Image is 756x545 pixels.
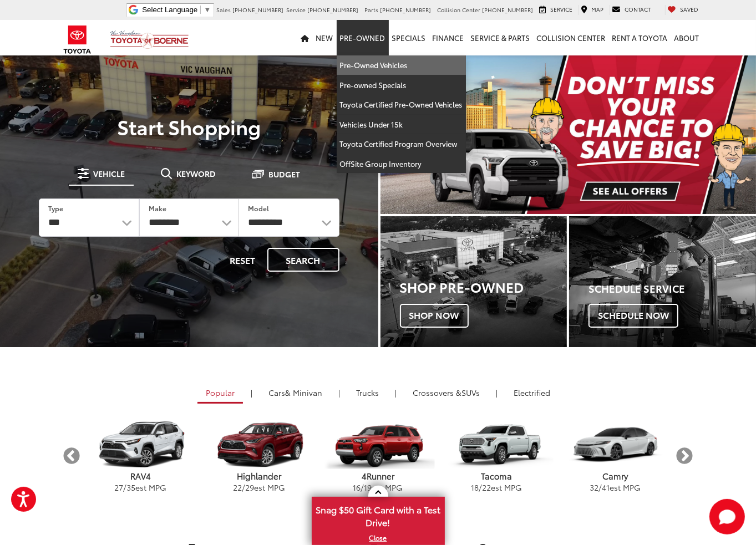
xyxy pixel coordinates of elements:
span: Saved [681,5,699,13]
a: Popular [197,383,243,404]
span: 41 [602,482,610,493]
a: Service [537,5,576,15]
span: Snag $50 Gift Card with a Test Drive! [313,498,444,532]
span: Budget [268,170,300,178]
span: 35 [127,482,136,493]
a: Specials [389,20,429,55]
li: | [392,387,399,398]
span: Service [551,5,573,13]
h4: Schedule Service [588,283,756,294]
a: Cars [260,383,331,402]
span: & Minivan [285,387,322,398]
button: Search [267,248,339,272]
span: 22 [234,482,242,493]
a: New [313,20,337,55]
img: Toyota Tacoma [440,421,553,469]
a: Rent a Toyota [609,20,671,55]
aside: carousel [62,411,694,502]
a: Electrified [505,383,559,402]
a: Finance [429,20,468,55]
span: Service [287,6,306,14]
p: 4Runner [319,470,438,482]
li: | [336,387,343,398]
a: OffSite Group Inventory [337,154,466,174]
button: Previous [62,447,82,466]
span: [PHONE_NUMBER] [308,6,359,14]
span: Vehicle [93,170,125,177]
a: Trucks [348,383,387,402]
span: [PHONE_NUMBER] [483,6,534,14]
a: Schedule Service Schedule Now [569,216,756,347]
span: Keyword [176,170,216,177]
a: Collision Center [534,20,609,55]
a: Pre-Owned [337,20,389,55]
p: / est MPG [82,482,200,493]
span: Parts [365,6,379,14]
span: Contact [625,5,651,13]
span: Schedule Now [588,304,678,327]
span: Crossovers & [413,387,461,398]
span: [PHONE_NUMBER] [233,6,284,14]
label: Model [248,203,269,213]
button: Reset [221,248,265,272]
img: Vic Vaughan Toyota of Boerne [110,30,189,49]
a: SUVs [404,383,488,402]
a: About [671,20,703,55]
a: Shop Pre-Owned Shop Now [380,216,567,347]
img: Toyota 4Runner [322,421,434,468]
a: Home [298,20,313,55]
label: Type [48,203,63,213]
p: Start Shopping [23,115,355,137]
li: | [248,387,255,398]
a: Pre-owned Specials [337,75,466,95]
span: 27 [115,482,124,493]
img: Toyota [57,22,98,58]
button: Toggle Chat Window [709,499,745,534]
a: Toyota Certified Program Overview [337,134,466,154]
span: 29 [246,482,255,493]
span: [PHONE_NUMBER] [380,6,432,14]
a: Contact [610,5,654,15]
span: Shop Now [400,304,469,327]
span: 22 [483,482,491,493]
li: | [493,387,500,398]
span: Select Language [142,6,197,14]
p: RAV4 [82,470,200,482]
img: Toyota RAV4 [84,421,197,469]
p: / est MPG [319,482,438,493]
span: 32 [590,482,599,493]
label: Make [149,203,166,213]
span: 16 [353,482,361,493]
span: Collision Center [438,6,481,14]
span: 19 [364,482,372,493]
span: ▼ [204,6,211,14]
a: Service & Parts: Opens in a new tab [468,20,534,55]
button: Next [675,447,694,466]
a: Toyota Certified Pre-Owned Vehicles [337,95,466,115]
svg: Start Chat [709,499,745,534]
span: 18 [471,482,479,493]
a: My Saved Vehicles [665,5,702,15]
a: Vehicles Under 15k [337,115,466,135]
p: Camry [556,470,675,482]
p: / est MPG [556,482,675,493]
p: / est MPG [200,482,319,493]
span: Sales [217,6,231,14]
p: Tacoma [438,470,556,482]
h3: Shop Pre-Owned [400,279,567,294]
p: / est MPG [438,482,556,493]
a: Pre-Owned Vehicles [337,55,466,75]
img: Toyota Camry [559,421,672,468]
div: Toyota [380,216,567,347]
img: Toyota Highlander [203,421,316,469]
span: Map [592,5,604,13]
div: Toyota [569,216,756,347]
a: Select Language​ [142,6,211,14]
p: Highlander [200,470,319,482]
a: Map [579,5,607,15]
